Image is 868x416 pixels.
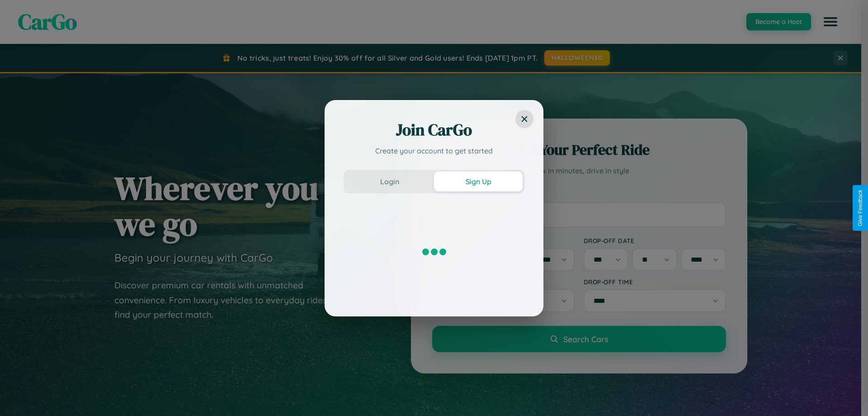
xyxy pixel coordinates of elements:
p: Create your account to get started [344,145,524,156]
button: Sign Up [434,172,523,191]
iframe: Intercom live chat [9,385,31,407]
h2: Join CarGo [344,119,524,141]
button: Login [345,172,434,191]
div: Give Feedback [857,190,863,226]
